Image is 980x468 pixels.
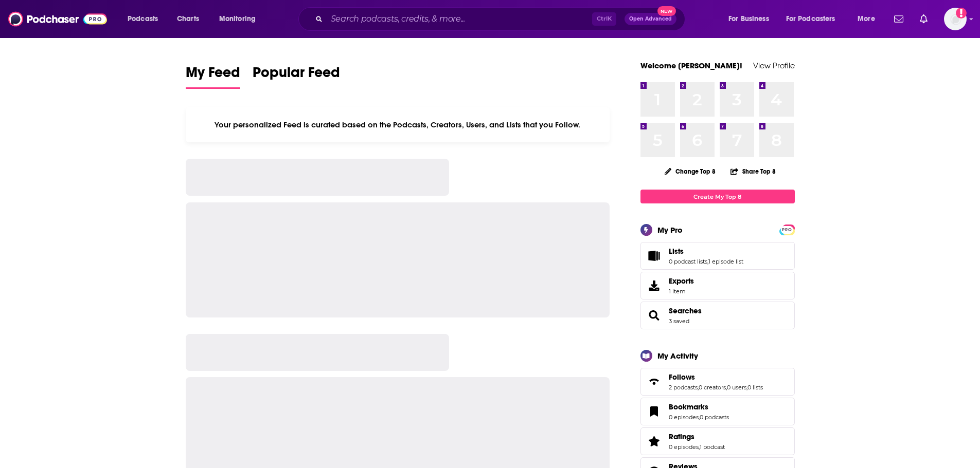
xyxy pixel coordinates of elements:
[177,12,199,26] span: Charts
[708,258,743,265] a: 1 episode list
[640,302,795,329] span: Searches
[640,190,795,203] a: Create My Top 8
[128,12,158,26] span: Podcasts
[120,11,171,27] button: open menu
[644,375,665,389] a: Follows
[956,8,967,18] svg: Add a profile image
[253,64,340,87] span: Popular Feed
[658,165,722,178] button: Change Top 8
[858,12,875,26] span: More
[669,276,694,286] span: Exports
[779,11,850,27] button: open menu
[746,384,747,391] span: ,
[640,368,795,396] span: Follows
[669,432,725,441] a: Ratings
[698,384,699,391] span: ,
[700,443,725,451] a: 1 podcast
[669,432,694,441] span: Ratings
[592,12,616,26] span: Ctrl K
[728,12,769,26] span: For Business
[186,107,610,142] div: Your personalized Feed is curated based on the Podcasts, Creators, Users, and Lists that you Follow.
[253,64,340,89] a: Popular Feed
[944,8,967,30] button: Show profile menu
[669,372,695,382] span: Follows
[669,306,702,315] a: Searches
[669,247,743,256] a: Lists
[170,11,205,27] a: Charts
[669,443,699,451] a: 0 episodes
[640,242,795,270] span: Lists
[657,225,683,235] div: My Pro
[640,398,795,425] span: Bookmarks
[890,10,907,28] a: Show notifications dropdown
[669,288,694,295] span: 1 item
[219,12,256,26] span: Monitoring
[212,11,269,27] button: open menu
[644,404,665,419] a: Bookmarks
[625,13,676,25] button: Open AdvancedNew
[640,427,795,455] span: Ratings
[669,384,698,391] a: 2 podcasts
[669,402,729,411] a: Bookmarks
[721,11,782,27] button: open menu
[916,10,932,28] a: Show notifications dropdown
[786,12,835,26] span: For Podcasters
[308,7,695,31] div: Search podcasts, credits, & more...
[700,414,729,421] a: 0 podcasts
[699,414,700,421] span: ,
[644,249,665,263] a: Lists
[747,384,763,391] a: 0 lists
[699,384,726,391] a: 0 creators
[730,161,776,181] button: Share Top 8
[753,61,795,70] a: View Profile
[644,308,665,323] a: Searches
[669,247,684,256] span: Lists
[707,258,708,265] span: ,
[669,258,707,265] a: 0 podcast lists
[850,11,888,27] button: open menu
[781,226,793,234] span: PRO
[944,8,967,30] span: Logged in as Ashley_Beenen
[327,11,592,27] input: Search podcasts, credits, & more...
[944,8,967,30] img: User Profile
[657,6,676,16] span: New
[669,414,699,421] a: 0 episodes
[781,226,793,233] a: PRO
[657,351,698,361] div: My Activity
[669,402,708,411] span: Bookmarks
[726,384,727,391] span: ,
[644,434,665,448] a: Ratings
[669,372,763,382] a: Follows
[629,16,672,22] span: Open Advanced
[669,317,689,325] a: 3 saved
[8,9,107,29] img: Podchaser - Follow, Share and Rate Podcasts
[727,384,746,391] a: 0 users
[186,64,240,89] a: My Feed
[640,61,742,70] a: Welcome [PERSON_NAME]!
[640,272,795,299] a: Exports
[644,278,665,293] span: Exports
[699,443,700,451] span: ,
[186,64,240,87] span: My Feed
